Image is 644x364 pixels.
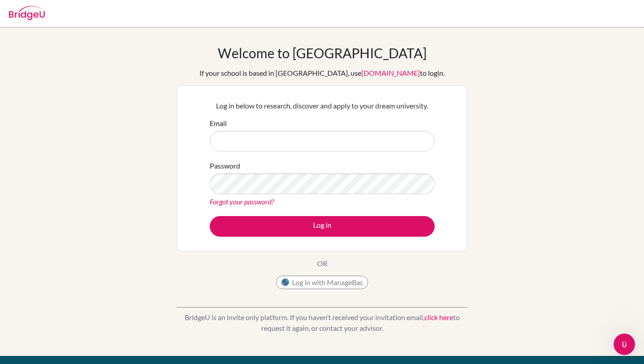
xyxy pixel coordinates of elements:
[218,45,427,61] h1: Welcome to [GEOGRAPHIC_DATA]
[317,258,327,269] p: OR
[9,6,45,20] img: Bridge-U
[199,68,445,78] div: If your school is based in [GEOGRAPHIC_DATA], use to login.
[210,160,240,171] label: Password
[210,197,274,206] a: Forgot your password?
[614,334,635,355] iframe: Intercom live chat
[424,313,453,321] a: click here
[361,69,420,77] a: [DOMAIN_NAME]
[210,216,435,237] button: Log in
[210,118,227,129] label: Email
[177,312,467,334] p: BridgeU is an invite only platform. If you haven’t received your invitation email, to request it ...
[276,276,368,289] button: Log in with ManageBac
[210,100,435,111] p: Log in below to research, discover and apply to your dream university.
